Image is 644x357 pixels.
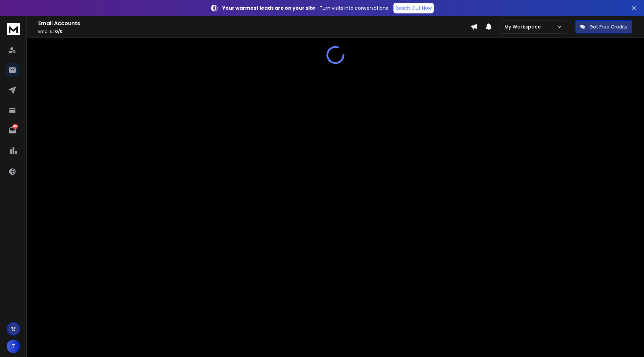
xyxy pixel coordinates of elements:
button: T [7,340,20,353]
img: logo [7,23,20,35]
span: 0 / 0 [55,28,63,34]
p: Get Free Credits [589,23,628,30]
p: Reach Out Now [395,5,432,11]
p: 1461 [12,124,18,129]
p: – Turn visits into conversations [222,5,388,11]
p: My Workspace [504,23,543,30]
a: 1461 [6,124,19,137]
a: Reach Out Now [393,3,434,13]
h1: Email Accounts [38,19,471,27]
strong: Your warmest leads are on your site [222,5,315,11]
p: Emails : [38,29,471,34]
button: Get Free Credits [575,20,632,34]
